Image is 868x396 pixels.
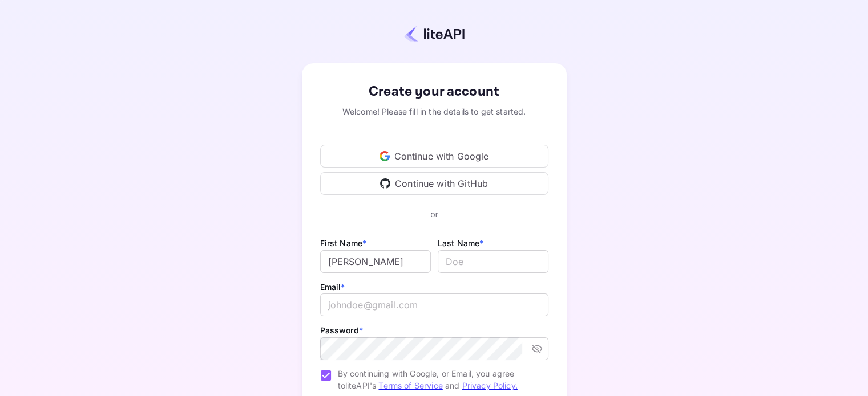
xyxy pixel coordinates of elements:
a: Privacy Policy. [462,381,518,390]
label: Password [320,325,363,335]
label: Email [320,282,345,292]
input: johndoe@gmail.com [320,293,548,316]
label: Last Name [438,238,484,248]
span: By continuing with Google, or Email, you agree to liteAPI's and [338,368,539,391]
input: Doe [438,250,548,273]
button: toggle password visibility [527,338,547,359]
div: Welcome! Please fill in the details to get started. [320,105,548,117]
label: First Name [320,238,367,248]
a: Terms of Service [378,381,442,390]
div: Continue with Google [320,145,548,168]
input: John [320,250,431,273]
div: Continue with GitHub [320,172,548,195]
div: Create your account [320,81,548,102]
img: liteapi [404,26,465,42]
keeper-lock: Open Keeper Popup [409,255,423,268]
